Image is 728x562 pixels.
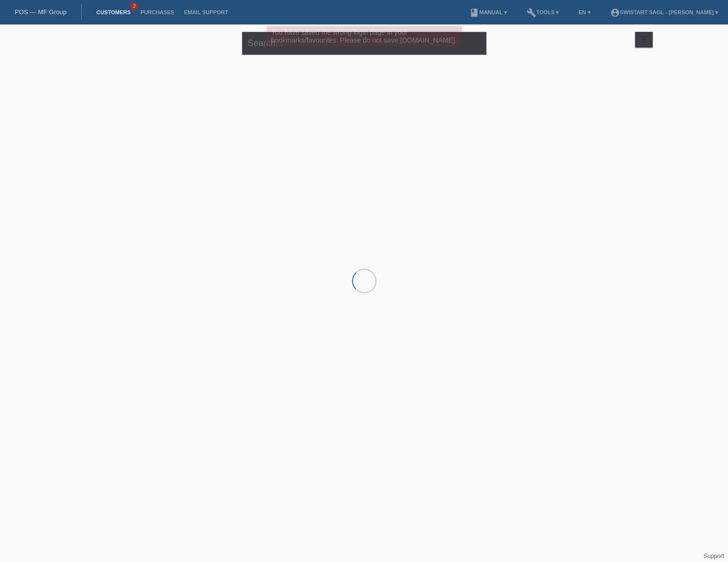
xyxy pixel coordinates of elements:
[464,9,512,15] a: bookManual ▾
[91,9,135,15] a: Customers
[639,34,649,45] i: filter_list
[131,2,138,11] span: 2
[469,8,479,18] i: book
[704,553,724,560] a: Support
[266,26,462,47] div: You have saved the wrong login page in your bookmarks/favourites. Please do not save [DOMAIN_NAME].
[15,8,66,16] a: POS — MF Group
[574,9,596,15] a: EN ▾
[179,9,233,15] a: Email Support
[522,9,564,15] a: buildTools ▾
[527,8,536,18] i: build
[610,8,620,18] i: account_circle
[605,9,723,15] a: account_circleSwistart Sagl - [PERSON_NAME] ▾
[135,9,179,15] a: Purchases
